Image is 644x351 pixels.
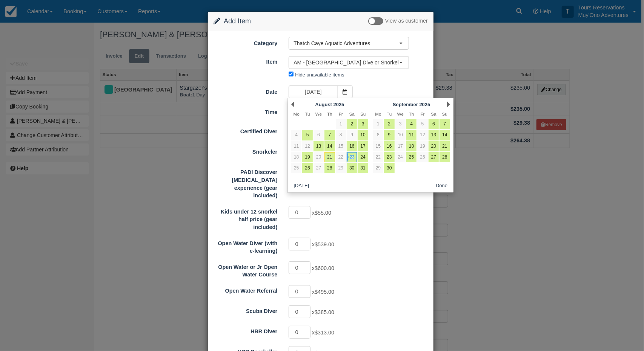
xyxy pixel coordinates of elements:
span: Friday [421,111,425,116]
a: 5 [417,119,427,129]
a: 25 [406,152,417,162]
a: 20 [429,141,439,151]
a: 3 [395,119,406,129]
a: 18 [291,152,301,162]
a: 23 [384,152,394,162]
span: Sunday [360,111,366,116]
label: Scuba DIver [208,305,283,315]
span: Monday [375,111,381,116]
span: $539.00 [315,241,334,247]
a: 21 [324,152,335,162]
span: 2025 [334,102,344,107]
span: View as customer [385,18,428,24]
span: $385.00 [315,309,334,315]
span: August [315,102,332,107]
label: Date [208,85,283,96]
a: 5 [302,130,312,140]
span: Monday [294,111,300,116]
a: 30 [347,163,357,173]
span: Tuesday [305,111,310,116]
span: Sunday [442,111,447,116]
a: 17 [358,141,368,151]
label: PADI Discover Scuba Diving experience (gear included) [208,166,283,199]
a: 16 [384,141,394,151]
span: $55.00 [315,210,331,216]
a: 15 [373,141,383,151]
input: Open Water Referral [289,285,310,298]
a: 15 [336,141,346,151]
span: x [312,309,334,315]
span: Add Item [224,17,251,25]
label: Time [208,106,283,116]
button: AM - [GEOGRAPHIC_DATA] Dive or Snorkel (6) [289,56,409,69]
a: 29 [336,163,346,173]
a: 6 [429,119,439,129]
a: 27 [314,163,324,173]
span: 2025 [420,102,430,107]
a: 25 [291,163,301,173]
label: Kids under 12 snorkel half price (gear included) [208,205,283,231]
button: Done [433,181,450,191]
a: 27 [429,152,439,162]
span: $600.00 [315,265,334,271]
a: 19 [417,141,427,151]
a: 11 [291,141,301,151]
label: HBR Diver [208,325,283,336]
span: Thursday [327,111,332,116]
span: x [312,265,334,271]
a: 19 [302,152,312,162]
label: Open Water Diver (with e-learning) [208,237,283,255]
a: 26 [417,152,427,162]
a: Next [447,101,450,107]
a: 14 [324,141,335,151]
a: 24 [395,152,406,162]
span: x [312,241,334,247]
span: $313.00 [315,330,334,336]
span: Thatch Caye Aquatic Adventures [294,40,399,47]
a: 18 [406,141,417,151]
a: 1 [336,119,346,129]
span: Friday [339,111,343,116]
span: Wednesday [397,111,404,116]
a: 7 [440,119,450,129]
span: x [312,330,334,336]
a: 12 [302,141,312,151]
span: AM - [GEOGRAPHIC_DATA] Dive or Snorkel (6) [294,59,399,66]
span: Saturday [349,111,355,116]
a: 21 [440,141,450,151]
button: [DATE] [291,181,312,191]
span: Wednesday [315,111,322,116]
a: 9 [384,130,394,140]
a: 14 [440,130,450,140]
span: September [393,102,418,107]
a: 29 [373,163,383,173]
input: Scuba DIver [289,305,310,318]
a: 16 [347,141,357,151]
a: 6 [314,130,324,140]
a: 7 [324,130,335,140]
a: 26 [302,163,312,173]
input: Open Water or Jr Open Water Course [289,261,310,274]
span: $495.00 [315,289,334,295]
input: Open Water Diver (with e-learning) [289,238,310,250]
button: Thatch Caye Aquatic Adventures [289,37,409,50]
input: Kids under 12 snorkel half price (gear included) [289,206,310,219]
a: 4 [291,130,301,140]
a: 2 [384,119,394,129]
a: 1 [373,119,383,129]
a: Prev [291,101,294,107]
label: Open Water or Jr Open Water Course [208,261,283,279]
label: Certified Diver [208,125,283,136]
a: 12 [417,130,427,140]
span: Saturday [431,111,436,116]
a: 17 [395,141,406,151]
a: 2 [347,119,357,129]
a: 24 [358,152,368,162]
label: Snorkeler [208,145,283,156]
a: 31 [358,163,368,173]
a: 22 [373,152,383,162]
label: Item [208,55,283,66]
a: 8 [336,130,346,140]
a: 28 [324,163,335,173]
a: 10 [395,130,406,140]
